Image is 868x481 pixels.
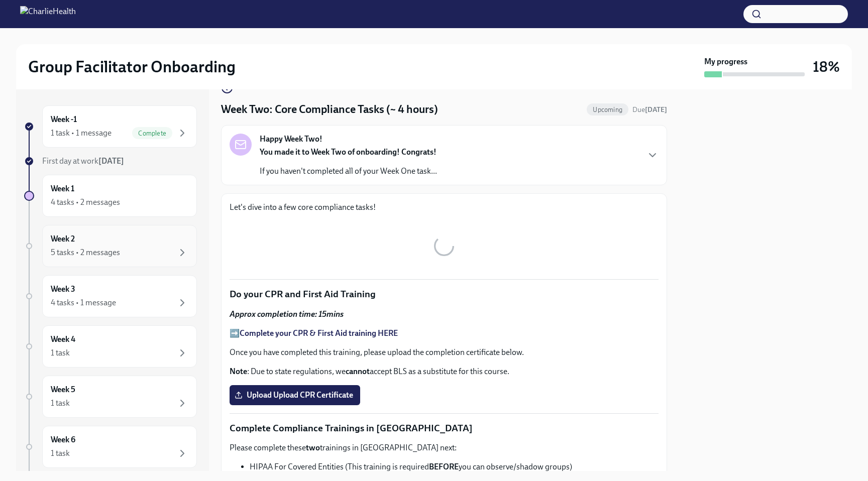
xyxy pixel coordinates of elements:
span: Upcoming [587,106,628,113]
div: 1 task [51,398,70,409]
img: CharlieHealth [20,6,76,22]
h6: Week 2 [51,233,75,245]
strong: Happy Week Two! [260,134,322,145]
h6: Week 1 [51,183,74,194]
span: Complete [132,130,172,137]
h6: Week -1 [51,114,77,125]
a: Complete your CPR & First Aid training HERE [240,328,398,338]
p: : Due to state regulations, we accept BLS as a substitute for this course. [230,366,659,377]
strong: You made it to Week Two of onboarding! Congrats! [260,147,437,157]
strong: BEFORE [429,462,459,471]
li: HIPAA For Covered Entities (This training is required you can observe/shadow groups) [250,461,659,472]
div: 1 task • 1 message [51,128,112,139]
a: First day at work[DATE] [24,156,197,167]
h4: Week Two: Core Compliance Tasks (~ 4 hours) [221,102,438,117]
p: Complete Compliance Trainings in [GEOGRAPHIC_DATA] [230,422,659,435]
strong: Note [230,367,247,376]
h6: Week 4 [51,334,75,345]
a: Week 51 task [24,376,197,418]
span: Upload Upload CPR Certificate [237,390,353,400]
p: If you haven't completed all of your Week One task... [260,166,437,177]
p: Once you have completed this training, please upload the completion certificate below. [230,347,659,358]
strong: two [306,443,320,452]
p: ➡️ [230,328,659,339]
p: Please complete these trainings in [GEOGRAPHIC_DATA] next: [230,442,659,453]
a: Week 34 tasks • 1 message [24,275,197,317]
div: 1 task [51,448,70,459]
strong: Approx completion time: 15mins [230,309,344,319]
strong: [DATE] [98,156,124,166]
h3: 18% [813,58,840,76]
label: Upload Upload CPR Certificate [230,385,360,405]
h6: Week 3 [51,284,75,295]
a: Week 61 task [24,426,197,468]
div: 4 tasks • 2 messages [51,197,120,208]
button: Zoom image [230,221,659,271]
p: Do your CPR and First Aid Training [230,288,659,301]
a: Week 25 tasks • 2 messages [24,225,197,267]
div: 5 tasks • 2 messages [51,247,120,258]
span: September 29th, 2025 10:00 [632,105,667,114]
h2: Group Facilitator Onboarding [28,57,236,77]
div: 4 tasks • 1 message [51,297,116,308]
strong: My progress [704,56,747,67]
h6: Week 5 [51,384,75,395]
strong: [DATE] [645,105,667,114]
a: Week 41 task [24,325,197,368]
a: Week 14 tasks • 2 messages [24,175,197,217]
span: Due [632,105,667,114]
div: 1 task [51,347,70,358]
span: First day at work [42,156,124,166]
h6: Week 6 [51,434,75,445]
p: Let's dive into a few core compliance tasks! [230,202,659,213]
a: Week -11 task • 1 messageComplete [24,105,197,148]
strong: cannot [346,367,370,376]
